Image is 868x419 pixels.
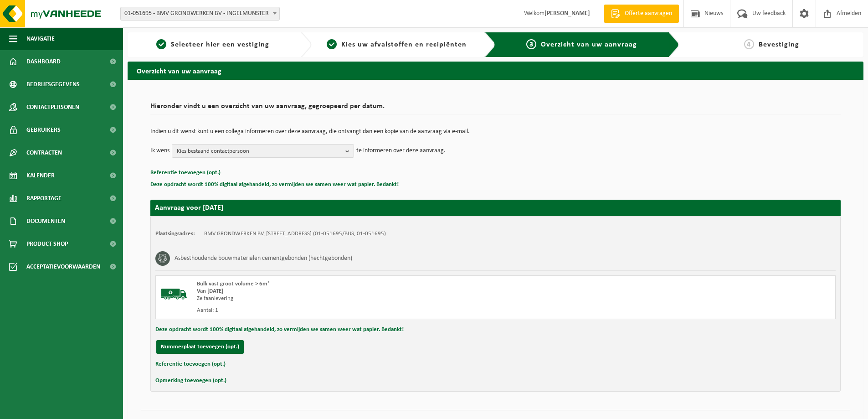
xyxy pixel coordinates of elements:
button: Opmerking toevoegen (opt.) [155,375,226,387]
strong: Aanvraag voor [DATE] [155,204,223,212]
span: Product Shop [26,233,68,255]
a: 2Kies uw afvalstoffen en recipiënten [316,39,478,50]
p: Ik wens [150,144,169,158]
p: Indien u dit wenst kunt u een collega informeren over deze aanvraag, die ontvangt dan een kopie v... [150,129,841,135]
a: 1Selecteer hier een vestiging [132,39,293,50]
span: Offerte aanvragen [622,9,674,18]
span: 3 [526,39,536,49]
div: Aantal: 1 [197,307,532,314]
button: Referentie toevoegen (opt.) [150,167,221,179]
span: Contactpersonen [26,96,79,119]
span: Documenten [26,210,65,233]
img: BL-SO-LV.png [160,280,188,308]
span: Kies bestaand contactpersoon [177,145,342,158]
p: te informeren over deze aanvraag. [356,144,446,158]
span: Bedrijfsgegevens [26,73,80,96]
strong: Plaatsingsadres: [155,231,195,237]
h2: Overzicht van uw aanvraag [128,62,863,79]
span: 1 [156,39,166,49]
button: Deze opdracht wordt 100% digitaal afgehandeld, zo vermijden we samen weer wat papier. Bedankt! [155,324,404,336]
div: Zelfaanlevering [197,295,532,302]
strong: [PERSON_NAME] [544,10,590,17]
span: 2 [327,39,337,49]
a: Offerte aanvragen [604,5,679,23]
span: Bevestiging [759,41,799,48]
span: Navigatie [26,27,55,50]
td: BMV GRONDWERKEN BV, [STREET_ADDRESS] (01-051695/BUS, 01-051695) [204,230,386,238]
span: Dashboard [26,50,61,73]
span: 01-051695 - BMV GRONDWERKEN BV - INGELMUNSTER [121,7,279,20]
button: Kies bestaand contactpersoon [172,144,354,158]
span: Kalender [26,164,55,187]
button: Referentie toevoegen (opt.) [155,358,226,370]
iframe: chat widget [5,399,152,419]
span: Overzicht van uw aanvraag [541,41,637,48]
span: Selecteer hier een vestiging [171,41,269,48]
span: Contracten [26,141,62,164]
h2: Hieronder vindt u een overzicht van uw aanvraag, gegroepeerd per datum. [150,103,841,115]
span: Gebruikers [26,119,61,141]
strong: Van [DATE] [197,288,223,294]
button: Nummerplaat toevoegen (opt.) [156,340,244,354]
button: Deze opdracht wordt 100% digitaal afgehandeld, zo vermijden we samen weer wat papier. Bedankt! [150,179,399,191]
span: Acceptatievoorwaarden [26,255,100,278]
span: Bulk vast groot volume > 6m³ [197,281,269,287]
span: 01-051695 - BMV GRONDWERKEN BV - INGELMUNSTER [120,7,280,21]
span: Rapportage [26,187,62,210]
span: Kies uw afvalstoffen en recipiënten [341,41,467,48]
h3: Asbesthoudende bouwmaterialen cementgebonden (hechtgebonden) [175,251,352,266]
span: 4 [744,39,754,49]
